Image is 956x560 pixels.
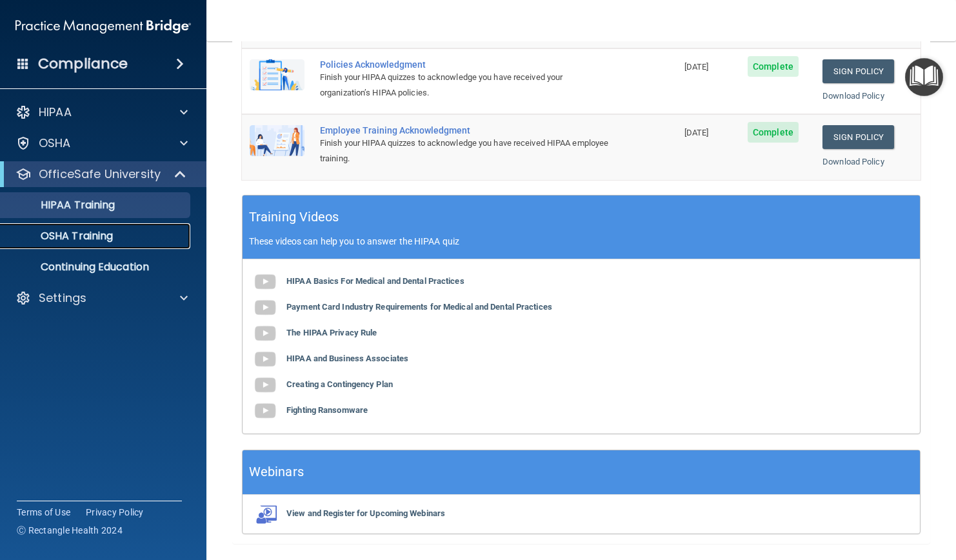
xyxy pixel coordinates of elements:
[748,56,799,77] span: Complete
[822,59,894,83] a: Sign Policy
[15,135,188,151] a: OSHA
[249,461,304,483] h5: Webinars
[17,506,70,519] a: Terms of Use
[252,346,278,372] img: gray_youtube_icon.38fcd6cc.png
[286,354,408,363] b: HIPAA and Business Associates
[17,524,123,537] span: Ⓒ Rectangle Health 2024
[286,276,464,286] b: HIPAA Basics For Medical and Dental Practices
[252,269,278,295] img: gray_youtube_icon.38fcd6cc.png
[286,379,393,389] b: Creating a Contingency Plan
[320,125,612,135] div: Employee Training Acknowledgment
[286,328,377,337] b: The HIPAA Privacy Rule
[8,199,115,212] p: HIPAA Training
[320,135,612,166] div: Finish your HIPAA quizzes to acknowledge you have received HIPAA employee training.
[15,14,191,39] img: PMB logo
[38,55,128,73] h4: Compliance
[15,290,188,306] a: Settings
[748,122,799,143] span: Complete
[252,398,278,424] img: gray_youtube_icon.38fcd6cc.png
[252,321,278,346] img: gray_youtube_icon.38fcd6cc.png
[249,236,913,246] p: These videos can help you to answer the HIPAA quiz
[8,230,113,243] p: OSHA Training
[39,290,86,306] p: Settings
[15,166,187,182] a: OfficeSafe University
[39,135,71,151] p: OSHA
[684,62,709,72] span: [DATE]
[905,58,943,96] button: Open Resource Center
[822,91,884,101] a: Download Policy
[822,125,894,149] a: Sign Policy
[39,166,161,182] p: OfficeSafe University
[252,505,278,524] img: webinarIcon.c7ebbf15.png
[252,295,278,321] img: gray_youtube_icon.38fcd6cc.png
[286,508,445,518] b: View and Register for Upcoming Webinars
[286,405,368,415] b: Fighting Ransomware
[39,105,72,120] p: HIPAA
[86,506,144,519] a: Privacy Policy
[684,128,709,137] span: [DATE]
[320,70,612,101] div: Finish your HIPAA quizzes to acknowledge you have received your organization’s HIPAA policies.
[252,372,278,398] img: gray_youtube_icon.38fcd6cc.png
[8,261,184,274] p: Continuing Education
[249,206,339,228] h5: Training Videos
[286,302,552,312] b: Payment Card Industry Requirements for Medical and Dental Practices
[15,105,188,120] a: HIPAA
[822,157,884,166] a: Download Policy
[320,59,612,70] div: Policies Acknowledgment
